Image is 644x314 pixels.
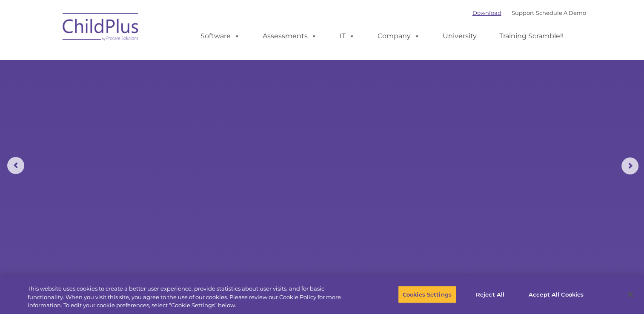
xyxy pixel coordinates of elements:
[192,28,249,45] a: Software
[464,285,517,303] button: Reject All
[434,28,485,45] a: University
[118,91,155,97] span: Phone number
[491,28,572,45] a: Training Scramble!!
[28,285,354,310] div: This website uses cookies to create a better user experience, provide statistics about user visit...
[536,9,586,16] a: Schedule A Demo
[118,56,144,63] span: Last name
[254,28,326,45] a: Assessments
[58,7,143,49] img: ChildPlus by Procare Solutions
[398,285,456,303] button: Cookies Settings
[472,9,586,16] font: |
[621,285,640,304] button: Close
[524,285,588,303] button: Accept All Cookies
[369,28,429,45] a: Company
[331,28,364,45] a: IT
[472,9,501,16] a: Download
[512,9,534,16] a: Support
